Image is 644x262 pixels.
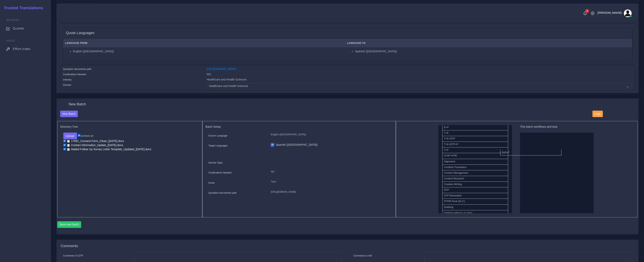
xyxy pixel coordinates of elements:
[66,147,153,151] a: Mailed Follow Up Survey Letter Template_Updated_[DATE].docx
[208,171,232,174] label: Certifications Needed
[60,111,78,117] button: New Batch
[595,112,600,115] span: Logs
[271,133,390,137] p: English ([GEOGRAPHIC_DATA])
[69,102,86,107] h4: New Batch
[66,143,125,147] a: Contact Information_Update_[DATE].docx
[63,67,91,71] label: Quotation documents path
[442,204,508,210] li: Dubbing
[442,130,508,136] li: T+E
[208,134,227,137] label: Source Language
[582,11,589,15] a: 1
[63,73,86,76] label: Certifications Needed
[3,24,48,33] a: Quotes
[598,11,622,14] span: [PERSON_NAME]
[208,191,237,195] label: Quotation documents path
[442,199,508,204] li: DTPM Final QA (*)
[63,39,345,47] th: Language From
[63,133,77,139] button: Upload
[204,78,635,83] div: Healthcare and Health Sciences
[63,254,83,257] label: Comments To DTP
[3,45,48,53] a: Effort Index
[78,134,80,137] input: un/check all
[61,244,78,248] h4: Comments
[442,170,508,176] li: Content Management
[6,19,19,22] span: Sections
[205,125,393,128] h5: Batch Setup
[442,125,508,130] li: E+P
[1,5,43,11] a: Trusted Translations
[442,182,508,187] li: Creative Writing
[442,164,508,170] li: Certified Translation
[271,190,390,194] p: [URL][DOMAIN_NAME]
[63,78,72,81] label: Industry
[271,180,390,184] p: Time
[442,153,508,159] li: AI MT+FPE
[276,143,318,147] label: Spanish ([GEOGRAPHIC_DATA])
[442,176,508,182] li: Content Research
[73,49,343,53] li: English ([GEOGRAPHIC_DATA])
[585,9,589,13] span: 1
[60,125,199,128] h5: Directory Tree
[442,187,508,193] li: DTP
[208,161,223,164] label: Service Type:
[442,142,508,147] li: T+E+DTP+P
[204,72,635,78] div: NO
[592,111,603,117] button: Logs
[355,49,630,53] li: Spanish ([GEOGRAPHIC_DATA])
[596,9,633,17] a: [PERSON_NAME]avatar
[500,150,562,155] li: T+E+P
[66,31,94,35] h4: Quote Languages
[624,9,632,17] img: avatar
[345,39,632,47] th: Language To
[442,136,508,142] li: T+E+DTP
[271,170,390,174] p: NO
[63,83,71,87] label: Domain
[520,125,594,128] h5: This batch workflows and task
[78,134,93,138] label: un/check all
[6,39,15,42] span: Tools
[57,221,81,228] button: Save new batch
[442,210,508,216] li: Dubbing without Lip Sync
[208,144,228,147] label: Target Languages
[1,5,43,10] h2: Trusted Translations
[66,139,125,143] a: 17681_Consent Form_Clean_[DATE].docx
[13,47,30,51] span: Effort Index
[353,254,372,257] label: Comments to AM
[60,112,78,115] a: New Batch
[208,181,215,185] label: Driver
[13,26,24,31] span: Quotes
[442,193,508,199] li: DTP Recreation
[207,67,236,70] a: [URL][DOMAIN_NAME]
[442,159,508,165] li: Alignment
[442,147,508,153] li: T+P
